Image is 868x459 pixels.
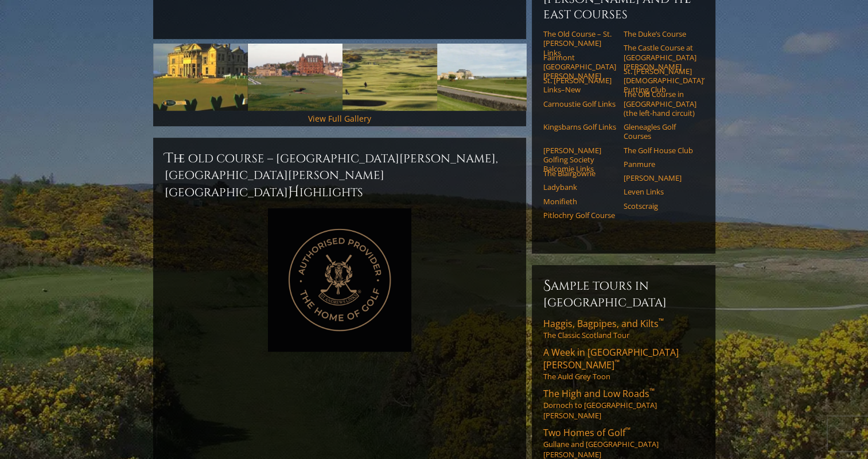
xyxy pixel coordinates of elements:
[624,173,696,182] a: [PERSON_NAME]
[543,146,616,174] a: [PERSON_NAME] Golfing Society Balcomie Links
[543,317,664,330] span: Haggis, Bagpipes, and Kilts
[165,149,515,201] h2: The Old Course – [GEOGRAPHIC_DATA][PERSON_NAME], [GEOGRAPHIC_DATA][PERSON_NAME] [GEOGRAPHIC_DATA]...
[624,146,696,155] a: The Golf House Club
[614,357,620,367] sup: ™
[308,113,371,124] a: View Full Gallery
[543,277,704,310] h6: Sample Tours in [GEOGRAPHIC_DATA]
[624,122,696,141] a: Gleneagles Golf Courses
[288,183,299,201] span: H
[624,43,696,71] a: The Castle Course at [GEOGRAPHIC_DATA][PERSON_NAME]
[624,160,696,169] a: Panmure
[659,316,664,326] sup: ™
[543,76,616,95] a: St. [PERSON_NAME] Links–New
[625,425,630,435] sup: ™
[543,346,704,382] a: A Week in [GEOGRAPHIC_DATA][PERSON_NAME]™The Auld Grey Toon
[543,99,616,108] a: Carnoustie Golf Links
[649,386,655,396] sup: ™
[543,387,655,400] span: The High and Low Roads
[624,67,696,95] a: St. [PERSON_NAME] [DEMOGRAPHIC_DATA]’ Putting Club
[543,169,616,178] a: The Blairgowrie
[543,426,630,439] span: Two Homes of Golf
[543,53,616,81] a: Fairmont [GEOGRAPHIC_DATA][PERSON_NAME]
[624,29,696,38] a: The Duke’s Course
[543,211,616,220] a: Pitlochry Golf Course
[543,122,616,131] a: Kingsbarns Golf Links
[624,201,696,211] a: Scotscraig
[543,197,616,206] a: Monifieth
[624,90,696,118] a: The Old Course in [GEOGRAPHIC_DATA] (the left-hand circuit)
[543,317,704,340] a: Haggis, Bagpipes, and Kilts™The Classic Scotland Tour
[543,29,616,57] a: The Old Course – St. [PERSON_NAME] Links
[543,182,616,192] a: Ladybank
[543,346,679,371] span: A Week in [GEOGRAPHIC_DATA][PERSON_NAME]
[543,387,704,421] a: The High and Low Roads™Dornoch to [GEOGRAPHIC_DATA][PERSON_NAME]
[624,187,696,196] a: Leven Links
